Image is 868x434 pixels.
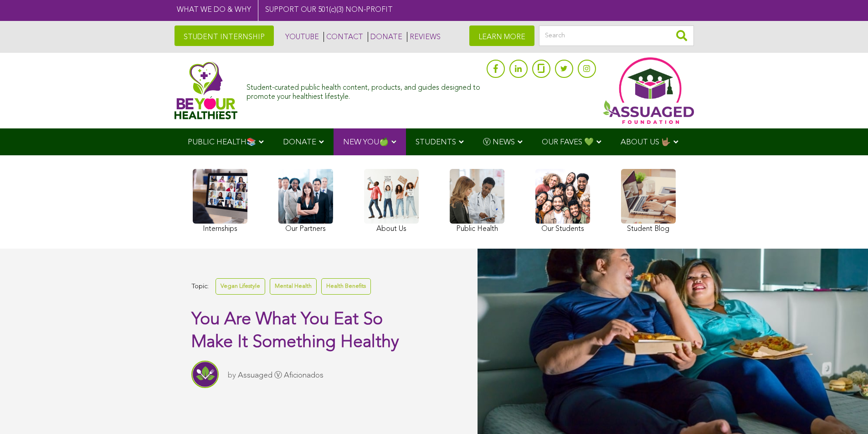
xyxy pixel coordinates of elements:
a: CONTACT [324,32,363,42]
img: Assuaged Ⓥ Aficionados [191,361,219,388]
img: glassdoor [538,64,544,73]
div: Navigation Menu [175,128,694,155]
span: STUDENTS [416,138,456,146]
a: Vegan Lifestyle [216,278,265,294]
img: Assuaged App [603,57,694,124]
span: You Are What You Eat So Make It Something Healthy [191,311,399,351]
span: Ⓥ NEWS [483,138,515,146]
img: Assuaged [175,61,238,119]
span: PUBLIC HEALTH📚 [188,138,256,146]
span: DONATE [283,138,316,146]
span: Topic: [191,281,209,293]
div: Student-curated public health content, products, and guides designed to promote your healthiest l... [247,79,482,101]
iframe: Chat Widget [822,390,868,434]
span: ABOUT US 🤟🏽 [621,138,671,146]
span: NEW YOU🍏 [343,138,389,146]
a: Health Benefits [321,278,371,294]
a: LEARN MORE [469,26,534,46]
span: OUR FAVES 💚 [542,138,594,146]
a: STUDENT INTERNSHIP [175,26,274,46]
a: Assuaged Ⓥ Aficionados [238,372,324,379]
a: DONATE [368,32,402,42]
a: REVIEWS [407,32,441,42]
a: Mental Health [270,278,317,294]
span: by [228,372,236,379]
a: YOUTUBE [283,32,319,42]
input: Search [539,26,694,46]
